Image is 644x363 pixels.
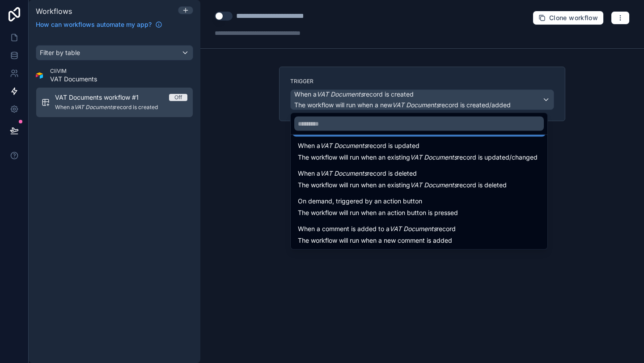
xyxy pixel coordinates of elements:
em: VAT Documents [410,153,457,161]
span: When a comment is added to a record [298,224,456,234]
em: VAT Documents [320,169,367,177]
em: VAT Documents [320,142,367,149]
span: The workflow will run when an existing record is deleted [298,181,507,189]
em: VAT Documents [390,225,436,232]
em: VAT Documents [410,181,457,189]
span: The workflow will run when an action button is pressed [298,209,458,216]
span: The workflow will run when an existing record is updated/changed [298,153,538,161]
span: When a record is deleted [298,168,417,179]
span: On demand, triggered by an action button [298,196,422,207]
span: When a record is updated [298,140,419,151]
span: The workflow will run when a new comment is added [298,236,452,244]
